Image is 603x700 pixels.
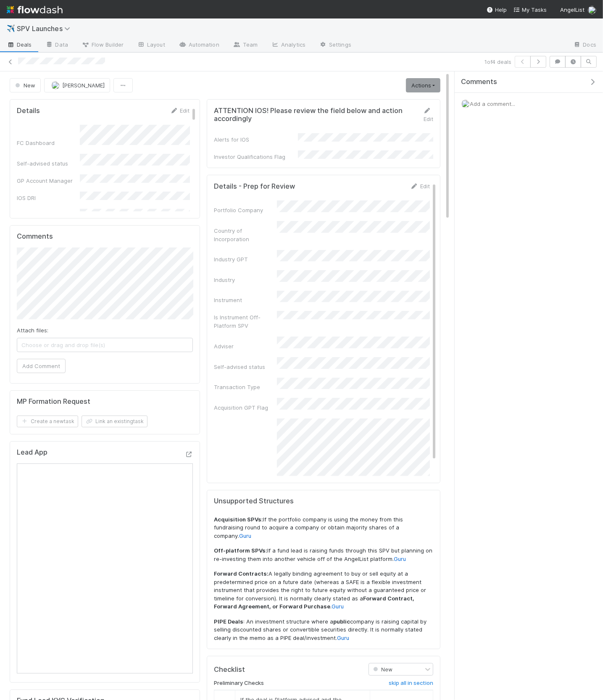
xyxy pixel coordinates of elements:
[333,618,350,625] strong: public
[17,107,40,115] h5: Details
[10,78,41,92] button: New
[39,39,75,52] a: Data
[17,211,80,219] div: Ready to Launch DRI
[389,680,433,690] a: skip all in section
[560,6,585,13] span: AngelList
[82,40,124,49] span: Flow Builder
[214,363,277,371] div: Self-advised status
[17,397,90,406] h5: MP Formation Request
[410,183,430,189] a: Edit
[461,100,470,108] img: avatar_04f2f553-352a-453f-b9fb-c6074dc60769.png
[214,255,277,263] div: Industry GPT
[82,416,147,427] button: Link an existingtask
[170,107,190,114] a: Edit
[214,618,243,625] strong: PIPE Deals
[214,182,295,191] h5: Details - Prep for Review
[485,58,511,66] span: 1 of 4 deals
[214,107,416,123] h5: ATTENTION IOS! Please review the field below and action accordingly
[214,570,269,577] strong: Forward Contracts:
[172,39,226,52] a: Automation
[17,159,80,168] div: Self-advised status
[75,39,130,52] a: Flow Builder
[17,24,74,33] span: SPV Launches
[406,78,440,92] a: Actions
[214,516,433,540] p: If the portfolio company is using the money from this fundraising round to acquire a company or o...
[214,618,433,642] p: : An investment structure where a company is raising capital by selling discounted shares or conv...
[470,100,515,107] span: Add a comment...
[214,680,264,687] h6: Preliminary Checks
[214,403,277,412] div: Acquisition GPT Flag
[51,81,60,89] img: avatar_04f2f553-352a-453f-b9fb-c6074dc60769.png
[332,603,344,610] a: Guru
[226,39,264,52] a: Team
[44,78,110,92] button: [PERSON_NAME]
[389,680,433,687] h6: skip all in section
[214,226,277,243] div: Country of Incorporation
[17,194,80,202] div: IOS DRI
[17,176,80,185] div: GP Account Manager
[17,139,80,147] div: FC Dashboard
[17,338,192,352] span: Choose or drag and drop file(s)
[371,666,392,673] span: New
[214,276,277,284] div: Industry
[17,232,193,241] h5: Comments
[214,383,277,391] div: Transaction Type
[214,516,263,523] strong: Acquisition SPVs:
[7,40,32,49] span: Deals
[264,39,312,52] a: Analytics
[214,497,433,505] h5: Unsupported Structures
[513,6,547,13] span: My Tasks
[62,82,105,89] span: [PERSON_NAME]
[214,547,433,563] p: If a fund lead is raising funds through this SPV but planning on re-investing them into another v...
[513,5,547,14] a: My Tasks
[394,555,406,562] a: Guru
[312,39,358,52] a: Settings
[239,532,251,539] a: Guru
[214,547,267,554] strong: Off-platform SPVs:
[337,634,349,641] a: Guru
[461,78,497,86] span: Comments
[214,570,433,611] p: A legally binding agreement to buy or sell equity at a predetermined price on a future date (wher...
[130,39,172,52] a: Layout
[17,359,66,373] button: Add Comment
[214,153,298,161] div: Investor Qualifications Flag
[214,313,277,330] div: Is Instrument Off-Platform SPV
[7,3,63,17] img: logo-inverted-e16ddd16eac7371096b0.svg
[214,135,298,144] div: Alerts for IOS
[17,416,78,427] button: Create a newtask
[214,296,277,304] div: Instrument
[214,206,277,214] div: Portfolio Company
[13,82,35,89] span: New
[423,107,433,122] a: Edit
[7,25,15,32] span: ✈️
[487,5,507,14] div: Help
[17,326,48,334] label: Attach files:
[214,666,245,674] h5: Checklist
[17,448,47,457] h5: Lead App
[214,342,277,350] div: Adviser
[566,39,603,52] a: Docs
[588,6,596,14] img: avatar_04f2f553-352a-453f-b9fb-c6074dc60769.png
